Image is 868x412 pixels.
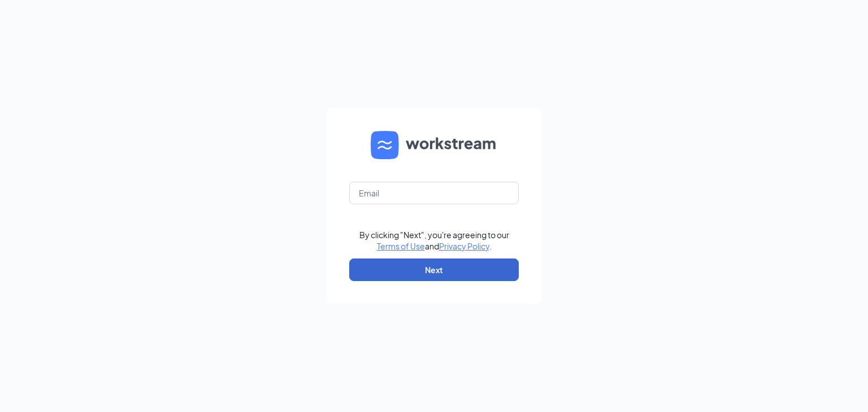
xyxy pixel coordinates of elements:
img: WS logo and Workstream text [371,131,497,159]
input: Email [349,182,519,204]
a: Privacy Policy [439,241,489,251]
button: Next [349,258,519,281]
div: By clicking "Next", you're agreeing to our and . [359,229,509,252]
a: Terms of Use [377,241,425,251]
